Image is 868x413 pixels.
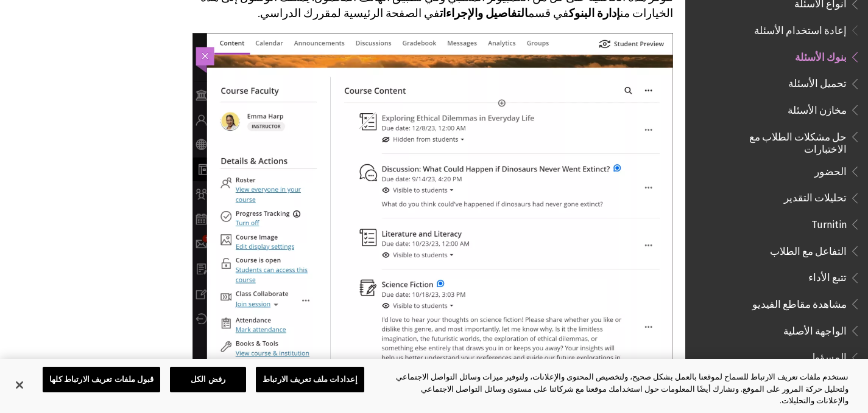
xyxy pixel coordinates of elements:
span: مشاهدة مقاطع الفيديو [752,294,847,310]
button: قبول ملفات تعريف الارتباط كلها [43,367,160,392]
div: نستخدم ملفات تعريف الارتباط للسماح لموقعنا بالعمل بشكل صحيح، ولتخصيص المحتوى والإعلانات، ولتوفير ... [390,371,849,407]
span: بنوك الأسئلة [795,47,847,63]
img: Location of Manage banks highlighted in the Details & Actions panel on the left of the Course Con... [192,33,673,403]
span: مخازن الأسئلة [788,100,847,116]
span: حل مشكلات الطلاب مع الاختبارات [724,127,847,155]
span: تحليلات التقدير [784,188,847,204]
button: رفض الكل [170,367,246,392]
span: Turnitin [811,214,847,231]
span: الحضور [814,161,847,178]
span: إدارة البنوك [569,6,620,20]
span: التفاصيل والإجراءات [440,6,528,20]
span: تحميل الأسئلة [788,74,847,90]
button: إغلاق [6,372,33,398]
span: المسؤول [808,347,847,364]
button: إعدادات ملف تعريف الارتباط [256,367,364,392]
span: تتبع الأداء [808,268,847,284]
span: الواجهة الأصلية [783,321,847,337]
span: التفاعل مع الطلاب [770,241,847,257]
span: إعادة استخدام الأسئلة [754,20,847,36]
